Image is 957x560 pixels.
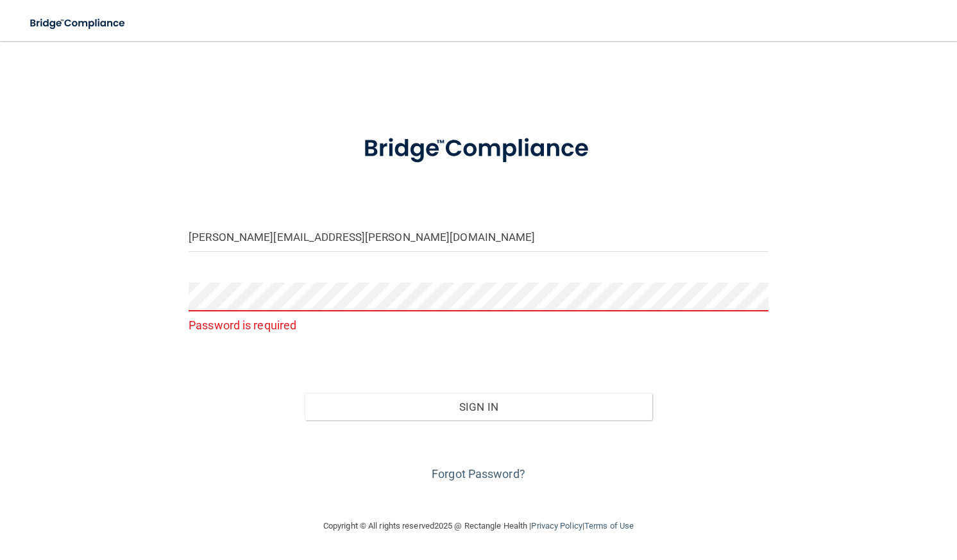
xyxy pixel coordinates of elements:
[584,521,634,531] a: Terms of Use
[305,393,652,421] button: Sign In
[189,223,768,252] input: Email
[339,118,619,180] img: bridge_compliance_login_screen.278c3ca4.svg
[531,521,582,531] a: Privacy Policy
[735,469,942,520] iframe: Drift Widget Chat Controller
[432,467,525,481] a: Forgot Password?
[244,506,713,547] div: Copyright © All rights reserved 2025 @ Rectangle Health | |
[189,315,768,336] p: Password is required
[19,10,137,37] img: bridge_compliance_login_screen.278c3ca4.svg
